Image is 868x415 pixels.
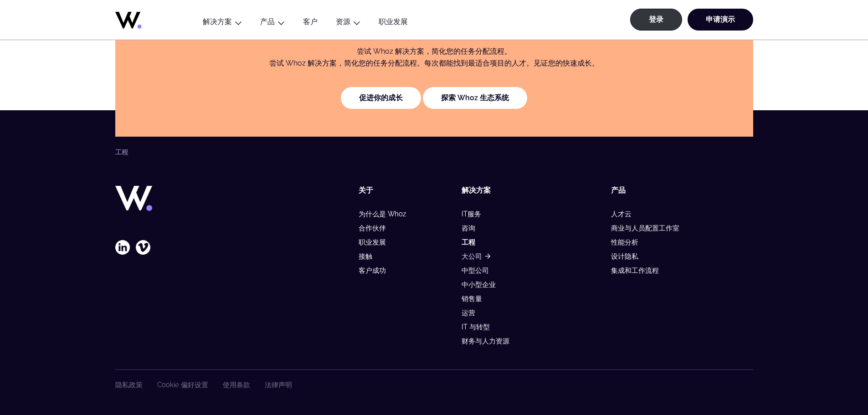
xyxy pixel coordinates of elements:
a: 设计隐私 [611,252,647,261]
font: 产品 [260,17,275,26]
font: IT服务 [462,210,481,218]
a: 产品 [260,17,275,27]
a: 财务与人力资源 [462,337,518,346]
nav: 面包屑 [115,149,753,157]
font: 职业发展 [379,17,408,26]
font: 合作伙伴 [359,224,386,232]
font: 商业与人员配置工作室 [611,224,679,232]
a: Cookie 偏好设置 [157,381,208,389]
font: 为什么是 Whoz [359,210,406,218]
font: 关于 [359,186,373,195]
font: 资源 [336,17,350,26]
font: 财务与人力资源 [462,337,509,345]
a: 使用条款 [223,381,250,389]
font: 申请演示 [706,15,735,24]
a: 为什么是 Whoz [359,210,414,219]
font: 咨询 [462,224,475,232]
font: 中型公司 [462,266,489,274]
font: 登录 [649,15,663,24]
a: 运营 [462,309,483,318]
font: 工程 [462,238,476,246]
a: 工程 [462,238,484,247]
font: 客户成功 [359,266,386,274]
font: 集成和工作流程 [611,266,659,274]
a: 登录 [630,9,682,31]
button: 资源 [327,17,370,31]
a: 职业发展 [370,17,417,31]
nav: 页脚导航 [115,381,292,389]
font: 促进你的成长 [359,93,403,102]
a: 资源 [336,17,350,27]
font: 工程 [115,149,128,156]
a: 促进你的成长 [341,87,421,109]
a: IT服务 [462,210,489,219]
a: 集成和工作流程 [611,266,667,275]
a: 申请演示 [688,9,753,31]
font: 解决方案 [203,17,232,26]
a: 客户 [294,17,327,31]
font: 销售量 [462,295,482,302]
a: 客户成功 [359,266,394,275]
a: 中型公司 [462,266,497,275]
button: 产品 [251,17,294,31]
a: 销售量 [462,295,490,303]
a: 探索 Whoz 生态系统 [423,87,527,109]
a: 咨询 [462,224,483,233]
font: 运营 [462,309,475,317]
font: 尝试 Whoz 解决方案，简化您的任务分配流程。 [357,47,512,56]
font: 人才云 [611,210,632,218]
a: 大公司 [462,252,490,261]
button: 解决方案 [194,17,251,31]
font: IT 与转型 [462,323,490,331]
a: 隐私政策 [115,381,143,389]
a: 法律声明 [265,381,292,389]
font: 尝试 Whoz 解决方案，简化您的任务分配流程。每次都能找到最适合项目的人才。见证您的快速成长。 [269,59,599,67]
font: 解决方案 [462,186,491,195]
a: 商业与人员配置工作室 [611,224,688,233]
font: 接触 [359,252,372,260]
a: 职业发展 [359,238,394,247]
a: 接触 [359,252,380,261]
font: 中小型企业 [462,281,496,288]
font: 职业发展 [359,238,386,246]
font: 设计隐私 [611,252,638,260]
font: 大公司 [462,252,482,260]
a: IT 与转型 [462,323,498,332]
a: 产品 [611,186,626,195]
font: 客户 [303,17,318,26]
a: 性能分析 [611,238,647,247]
a: 中小型企业 [462,281,504,289]
font: 性能分析 [611,238,638,246]
a: 合作伙伴 [359,224,394,233]
a: 人才云 [611,210,640,219]
font: 探索 Whoz 生态系统 [441,93,509,102]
